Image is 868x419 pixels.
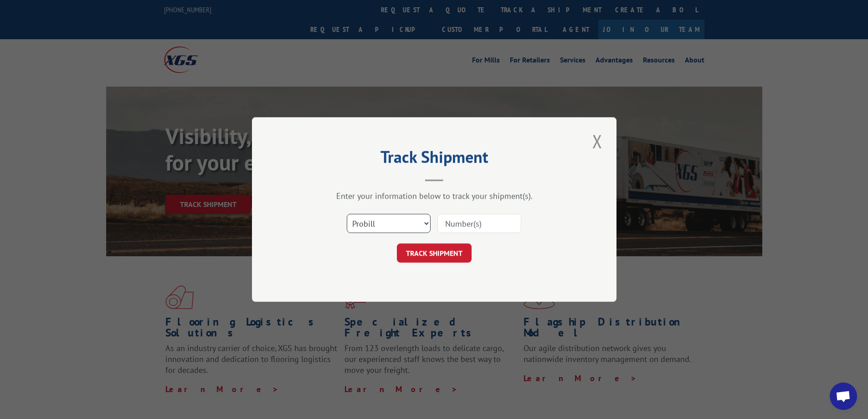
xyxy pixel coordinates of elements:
[590,129,605,154] button: Close modal
[830,383,857,410] a: Open chat
[298,191,571,201] div: Enter your information below to track your shipment(s).
[397,243,472,263] button: TRACK SHIPMENT
[298,150,571,168] h2: Track Shipment
[437,214,521,233] input: Number(s)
